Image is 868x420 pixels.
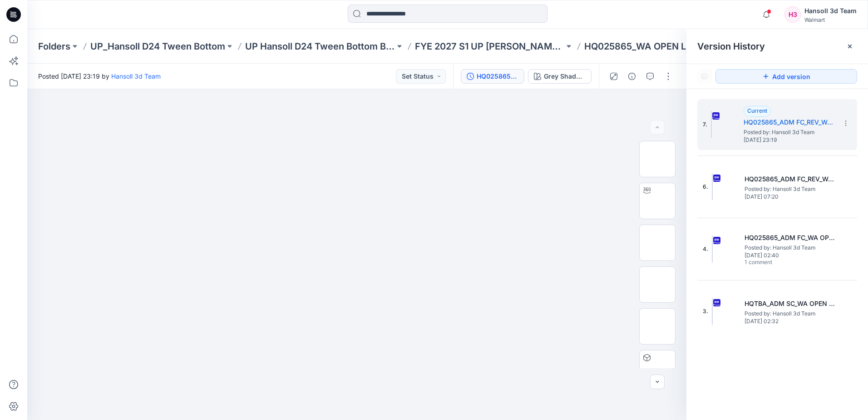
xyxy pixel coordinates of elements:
a: UP_Hansoll D24 Tween Bottom [90,40,225,53]
span: Posted [DATE] 23:19 by [38,71,161,81]
a: UP Hansoll D24 Tween Bottom Board [245,40,395,53]
div: Walmart [804,16,857,23]
span: Posted by: Hansoll 3d Team [745,185,835,194]
div: H3 [784,6,801,23]
a: FYE 2027 S1 UP [PERSON_NAME] BOTTOM [415,40,565,53]
span: Posted by: Hansoll 3d Team [745,309,835,318]
a: Folders [38,40,70,53]
span: 4. [703,245,708,253]
img: HQ025865_ADM FC_WA OPEN LEG PANT [712,235,713,263]
p: HQ025865_WA OPEN LEG PANT [584,40,725,53]
span: [DATE] 02:40 [745,252,835,259]
img: HQ025865_ADM FC_REV_WA OPEN LEG PANT [711,111,712,138]
div: Grey Shadow (Pigment Dyeing) [544,71,586,81]
button: Grey Shadow (Pigment Dyeing) [528,69,592,84]
span: 7. [703,120,707,129]
span: Current [747,107,767,114]
button: HQ025865_ADM FC_REV_WA OPEN LEG PANT [461,69,524,84]
span: Posted by: Hansoll 3d Team [744,128,834,137]
span: Posted by: Hansoll 3d Team [745,243,835,252]
h5: HQ025865_ADM FC_REV_WA OPEN LEG PANT [744,117,834,128]
span: 3. [703,307,708,315]
button: Details [625,69,639,84]
h5: HQTBA_ADM SC_WA OPEN LEG PANT [745,298,835,309]
img: HQTBA_ADM SC_WA OPEN LEG PANT [712,298,713,325]
button: Close [846,43,853,50]
span: 6. [703,183,708,191]
h5: HQ025865_ADM FC_WA OPEN LEG PANT [745,232,835,243]
span: [DATE] 02:32 [745,318,835,325]
img: HQ025865_ADM FC_REV_WA OPEN LEG PANT [712,173,713,200]
button: Add version [715,69,857,84]
div: HQ025865_ADM FC_REV_WA OPEN LEG PANT [477,71,518,81]
span: [DATE] 07:20 [745,194,835,200]
h5: HQ025865_ADM FC_REV_WA OPEN LEG PANT [745,174,835,185]
a: Hansoll 3d Team [111,72,161,80]
span: 1 comment [745,259,808,266]
span: [DATE] 23:19 [744,137,834,143]
button: Show Hidden Versions [697,69,712,84]
span: Version History [697,41,765,52]
div: Hansoll 3d Team [804,5,857,16]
